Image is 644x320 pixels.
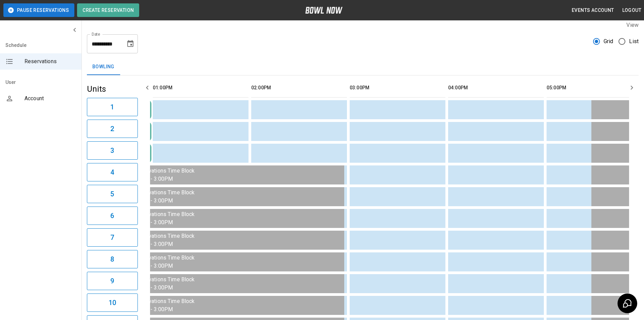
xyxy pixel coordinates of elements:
[87,294,138,312] button: 10
[110,123,114,134] h6: 2
[87,250,138,268] button: 8
[569,4,617,17] button: Events Account
[87,272,138,290] button: 9
[24,57,76,66] span: Reservations
[153,78,249,97] th: 01:00PM
[77,3,139,17] button: Create Reservation
[87,141,138,160] button: 3
[87,59,639,75] div: inventory tabs
[629,37,639,46] span: List
[110,275,114,286] h6: 9
[87,228,138,247] button: 7
[626,22,639,28] label: View
[604,37,613,46] span: Grid
[87,98,138,116] button: 1
[87,84,138,94] h5: Units
[110,254,114,265] h6: 8
[24,94,76,103] span: Account
[110,232,114,243] h6: 7
[87,185,138,203] button: 5
[110,167,114,178] h6: 4
[251,78,347,97] th: 02:00PM
[124,37,137,51] button: Choose date, selected date is Aug 15, 2025
[87,207,138,225] button: 6
[87,120,138,138] button: 2
[109,297,116,308] h6: 10
[305,7,343,14] img: logo
[620,4,644,17] button: Logout
[87,59,120,75] button: Bowling
[110,210,114,221] h6: 6
[110,189,114,199] h6: 5
[110,102,114,112] h6: 1
[87,163,138,181] button: 4
[3,3,74,17] button: Pause Reservations
[110,145,114,156] h6: 3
